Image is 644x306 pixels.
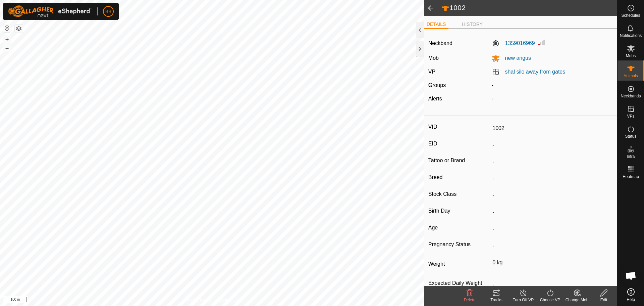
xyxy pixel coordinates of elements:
span: Heatmap [623,175,639,179]
span: Mobs [626,54,636,58]
label: Groups [428,82,446,88]
div: - [489,81,616,89]
div: Open chat [621,266,641,286]
a: Privacy Policy [185,297,211,303]
label: Breed [428,173,490,182]
label: Expected Daily Weight Gain [428,279,490,295]
label: Alerts [428,96,442,101]
a: Contact Us [219,297,238,303]
button: – [3,44,11,52]
div: Tracks [483,297,510,303]
label: Tattoo or Brand [428,156,490,165]
span: Delete [464,298,476,302]
div: - [489,95,616,103]
label: Stock Class [428,190,490,199]
label: Mob [428,55,439,61]
div: Edit [590,297,617,303]
span: new angus [500,55,531,61]
label: VID [428,123,490,131]
a: Help [618,286,644,304]
li: HISTORY [459,21,485,28]
span: Schedules [621,13,640,17]
button: Map Layers [15,25,23,33]
label: VP [428,69,435,75]
div: Change Mob [563,297,590,303]
label: Age [428,223,490,232]
a: shal silo away from gates [505,69,566,75]
div: Turn Off VP [510,297,537,303]
div: Choose VP [537,297,563,303]
span: Neckbands [621,94,641,98]
span: Help [627,298,635,302]
li: DETAILS [424,21,448,29]
label: Birth Day [428,207,490,215]
label: 1359016969 [492,39,535,47]
span: Status [625,134,636,138]
label: Weight [428,257,490,271]
label: EID [428,139,490,148]
span: BB [105,8,112,15]
label: Pregnancy Status [428,240,490,249]
button: Reset Map [3,24,11,32]
img: Signal strength [538,38,546,46]
label: Neckband [428,39,452,47]
span: Infra [627,155,635,159]
h2: 1002 [441,4,617,12]
span: VPs [627,114,634,118]
button: + [3,35,11,43]
span: Notifications [620,34,642,38]
img: Gallagher Logo [8,5,92,17]
span: Animals [624,74,638,78]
